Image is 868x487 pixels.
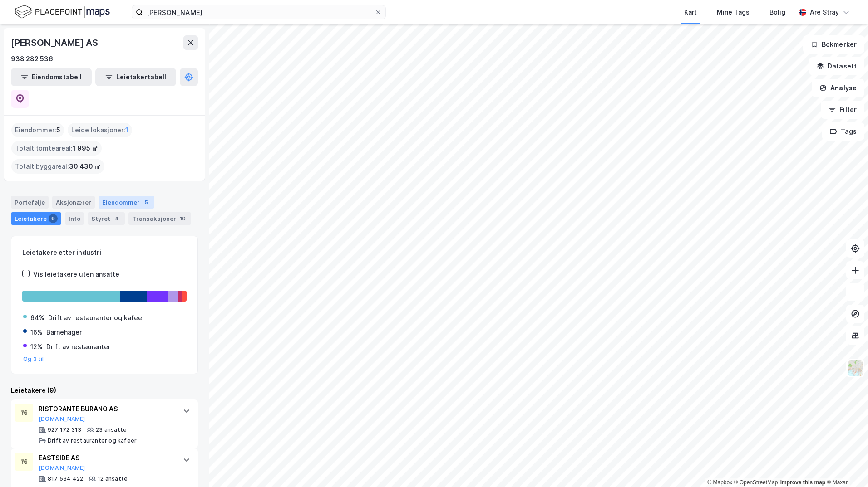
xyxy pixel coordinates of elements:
[46,341,110,352] div: Drift av restauranter
[49,214,58,223] div: 9
[30,341,43,352] div: 12%
[11,159,104,174] div: Totalt byggareal :
[56,125,60,136] span: 5
[11,212,61,225] div: Leietakere
[143,5,375,19] input: Søk på adresse, matrikkel, gårdeiere, leietakere eller personer
[15,4,110,20] img: logo.f888ab2527a4732fd821a326f86c7f29.svg
[98,475,128,482] div: 12 ansatte
[46,327,82,338] div: Barnehager
[33,269,119,280] div: Vis leietakere uten ansatte
[11,385,198,396] div: Leietakere (9)
[125,125,128,136] span: 1
[30,312,44,323] div: 64%
[95,68,176,86] button: Leietakertabell
[812,79,864,97] button: Analyse
[48,475,83,482] div: 817 534 422
[847,360,864,377] img: Z
[48,312,144,323] div: Drift av restauranter og kafeer
[52,196,95,209] div: Aksjonærer
[22,247,187,258] div: Leietakere etter industri
[11,54,53,64] div: 938 282 536
[73,143,98,154] span: 1 995 ㎡
[39,415,85,423] button: [DOMAIN_NAME]
[99,196,154,209] div: Eiendommer
[48,437,137,444] div: Drift av restauranter og kafeer
[717,7,750,18] div: Mine Tags
[65,212,84,225] div: Info
[734,479,778,486] a: OpenStreetMap
[39,453,174,463] div: EASTSIDE AS
[810,7,839,18] div: Are Stray
[803,35,864,54] button: Bokmerker
[30,327,43,338] div: 16%
[48,426,81,433] div: 927 172 313
[809,57,864,75] button: Datasett
[11,68,92,86] button: Eiendomstabell
[178,214,187,223] div: 10
[39,404,174,414] div: RISTORANTE BURANO AS
[822,122,864,141] button: Tags
[780,479,825,486] a: Improve this map
[112,214,121,223] div: 4
[11,196,49,209] div: Portefølje
[69,161,101,172] span: 30 430 ㎡
[823,443,868,487] div: Kontrollprogram for chat
[128,212,191,225] div: Transaksjoner
[707,479,732,486] a: Mapbox
[769,7,785,18] div: Bolig
[821,101,864,119] button: Filter
[23,356,44,363] button: Og 3 til
[88,212,125,225] div: Styret
[823,443,868,487] iframe: Chat Widget
[142,198,151,207] div: 5
[39,464,85,472] button: [DOMAIN_NAME]
[11,35,100,50] div: [PERSON_NAME] AS
[96,426,127,433] div: 23 ansatte
[11,123,64,137] div: Eiendommer :
[684,7,697,18] div: Kart
[68,123,132,137] div: Leide lokasjoner :
[11,141,102,156] div: Totalt tomteareal :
